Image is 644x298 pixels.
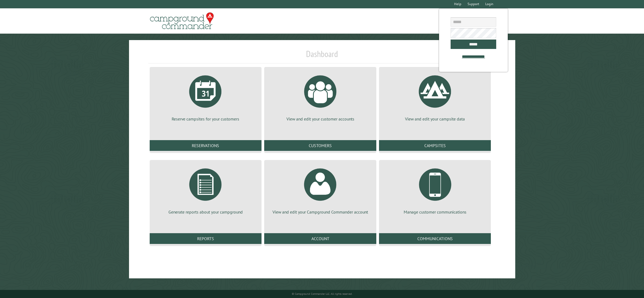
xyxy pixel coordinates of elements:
[156,116,255,122] p: Reserve campsites for your customers
[379,233,491,244] a: Communications
[156,164,255,215] a: Generate reports about your campground
[271,209,370,215] p: View and edit your Campground Commander account
[264,233,376,244] a: Account
[148,49,496,63] h1: Dashboard
[156,209,255,215] p: Generate reports about your campground
[385,164,485,215] a: Manage customer communications
[292,292,352,296] small: © Campground Commander LLC. All rights reserved.
[379,140,491,151] a: Campsites
[150,233,262,244] a: Reports
[150,140,262,151] a: Reservations
[156,71,255,122] a: Reserve campsites for your customers
[264,140,376,151] a: Customers
[271,164,370,215] a: View and edit your Campground Commander account
[271,71,370,122] a: View and edit your customer accounts
[271,116,370,122] p: View and edit your customer accounts
[385,71,485,122] a: View and edit your campsite data
[385,209,485,215] p: Manage customer communications
[385,116,485,122] p: View and edit your campsite data
[148,10,215,31] img: Campground Commander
